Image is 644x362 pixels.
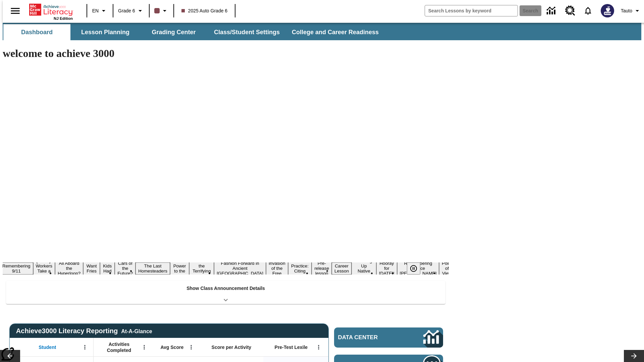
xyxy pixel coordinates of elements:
button: Profile/Settings [618,5,644,17]
button: Select a new avatar [597,2,618,19]
a: Home [29,3,73,16]
button: Slide 3 Labor Day: Workers Take a Stand [33,257,55,280]
button: Slide 11 Fashion Forward in Ancient Rome [214,260,266,277]
button: College and Career Readiness [286,24,384,40]
button: Slide 19 Point of View [439,260,454,277]
button: Slide 13 Mixed Practice: Citing Evidence [288,257,312,280]
button: Slide 16 Cooking Up Native Traditions [352,257,376,280]
button: Dashboard [3,24,70,40]
button: Slide 7 Cars of the Future? [115,260,136,277]
a: Data Center [334,327,443,348]
p: Show Class Announcement Details [186,285,265,292]
button: Slide 17 Hooray for Constitution Day! [376,260,397,277]
span: Grade 6 [118,7,135,14]
a: Notifications [579,2,597,19]
div: Home [29,2,73,20]
h1: welcome to achieve 3000 [3,47,449,60]
button: Open Menu [186,342,196,352]
div: Show Class Announcement Details [6,281,445,304]
span: Tauto [621,7,632,14]
div: Pause [407,262,427,275]
button: Open Menu [80,342,90,352]
div: SubNavbar [3,24,385,40]
button: Open Menu [139,342,149,352]
button: Slide 12 The Invasion of the Free CD [266,255,288,282]
button: Pause [407,262,420,275]
span: Achieve3000 Literacy Reporting [16,327,152,335]
button: Open Menu [314,342,324,352]
span: 2025 Auto Grade 6 [181,7,228,14]
a: Resource Center, Will open in new tab [561,2,579,20]
span: Activities Completed [97,341,141,353]
div: SubNavbar [3,23,641,40]
span: Pre-Test Lexile [275,344,308,350]
span: NJ Edition [54,16,73,20]
input: search field [425,5,518,16]
button: Slide 8 The Last Homesteaders [136,262,170,275]
button: Open side menu [5,1,25,21]
span: Data Center [338,334,401,341]
button: Slide 18 Remembering Justice O'Connor [397,260,439,277]
button: Class/Student Settings [209,24,285,40]
button: Class color is dark brown. Change class color [152,5,171,17]
button: Slide 10 Attack of the Terrifying Tomatoes [189,257,214,280]
button: Slide 6 Dirty Jobs Kids Had To Do [100,252,115,285]
button: Slide 9 Solar Power to the People [170,257,190,280]
span: Student [39,344,56,350]
button: Slide 15 Career Lesson [332,262,352,275]
button: Language: EN, Select a language [89,5,111,17]
span: Score per Activity [212,344,252,350]
button: Grade: Grade 6, Select a grade [115,5,147,17]
button: Grading Center [140,24,207,40]
button: Slide 14 Pre-release lesson [312,260,332,277]
div: At-A-Glance [121,327,152,335]
a: Data Center [543,2,561,20]
button: Slide 5 Do You Want Fries With That? [83,252,100,285]
button: Slide 4 All Aboard the Hyperloop? [55,260,83,277]
span: Avg Score [160,344,183,350]
button: Lesson Planning [72,24,139,40]
span: EN [92,7,99,14]
img: Avatar [601,4,614,17]
button: Lesson carousel, Next [624,350,644,362]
